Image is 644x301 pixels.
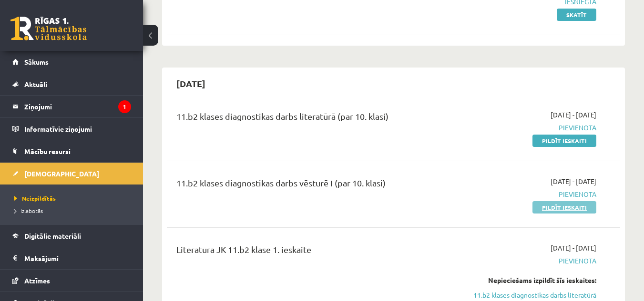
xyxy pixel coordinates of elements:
span: [DATE] - [DATE] [551,110,596,120]
div: Nepieciešams izpildīt šīs ieskaites: [466,275,596,285]
a: Atzīmes [12,270,131,291]
span: [DATE] - [DATE] [551,176,596,186]
span: Mācību resursi [24,147,71,155]
span: Aktuāli [24,80,47,88]
a: Skatīt [557,9,596,21]
span: Digitālie materiāli [24,232,81,240]
span: [DATE] - [DATE] [551,243,596,253]
div: Literatūra JK 11.b2 klase 1. ieskaite [176,243,451,261]
a: Neizpildītās [14,194,133,203]
span: Izlabotās [14,207,43,214]
span: Pievienota [466,123,596,133]
legend: Informatīvie ziņojumi [24,118,131,140]
a: Informatīvie ziņojumi [12,118,131,140]
i: 1 [118,100,131,113]
a: Pildīt ieskaiti [532,135,596,147]
legend: Maksājumi [24,247,131,269]
a: [DEMOGRAPHIC_DATA] [12,163,131,184]
a: Ziņojumi1 [12,96,131,117]
a: Digitālie materiāli [12,225,131,247]
a: Rīgas 1. Tālmācības vidusskola [10,17,87,40]
div: 11.b2 klases diagnostikas darbs vēsturē I (par 10. klasi) [176,176,451,194]
div: 11.b2 klases diagnostikas darbs literatūrā (par 10. klasi) [176,110,451,127]
a: Sākums [12,51,131,73]
span: Neizpildītās [14,194,56,202]
span: Atzīmes [24,276,50,285]
span: [DEMOGRAPHIC_DATA] [24,169,99,178]
a: Maksājumi [12,247,131,269]
a: Izlabotās [14,206,133,215]
span: Pievienota [466,256,596,266]
span: Pievienota [466,189,596,199]
a: Mācību resursi [12,140,131,162]
a: Pildīt ieskaiti [532,201,596,214]
a: Aktuāli [12,73,131,95]
legend: Ziņojumi [24,96,131,117]
h2: [DATE] [167,72,215,95]
span: Sākums [24,58,49,66]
